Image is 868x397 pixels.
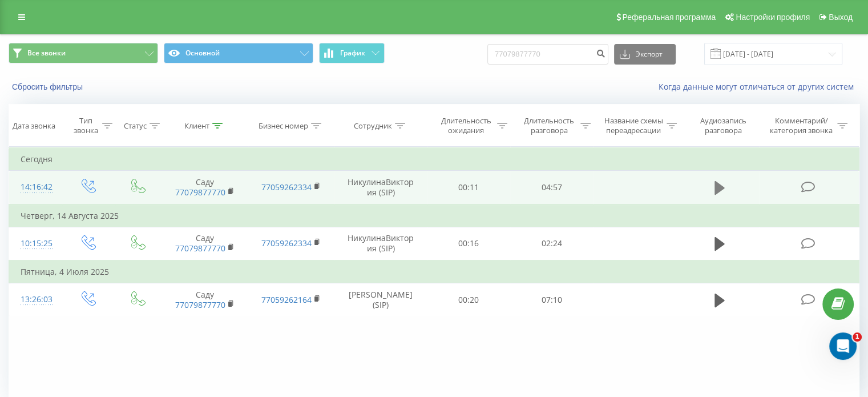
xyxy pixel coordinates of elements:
[614,44,676,65] button: Экспорт
[72,116,99,135] div: Тип звонка
[164,43,313,63] button: Основной
[259,121,308,131] div: Бизнес номер
[21,232,51,255] div: 10:15:25
[438,116,495,135] div: Длительность ожидания
[261,182,312,193] a: 77059262334
[427,227,510,260] td: 00:16
[9,43,158,63] button: Все звонки
[510,227,593,260] td: 02:24
[162,227,248,260] td: Саду
[736,13,810,22] span: Настройки профиля
[334,227,427,260] td: НикулинаВиктория (SIP)
[261,238,312,248] a: 77059262334
[124,121,147,131] div: Статус
[340,49,365,57] span: График
[334,171,427,204] td: НикулинаВиктория (SIP)
[184,121,209,131] div: Клиент
[175,243,225,254] a: 77079877770
[9,82,88,92] button: Сбросить фильтры
[21,288,51,311] div: 13:26:03
[13,121,55,131] div: Дата звонка
[9,260,859,283] td: Пятница, 4 Июля 2025
[27,49,66,58] span: Все звонки
[659,81,859,92] a: Когда данные могут отличаться от других систем
[354,121,392,131] div: Сотрудник
[520,116,578,135] div: Длительность разговора
[162,283,248,316] td: Саду
[162,171,248,204] td: Саду
[829,13,853,22] span: Выход
[319,43,385,63] button: График
[829,332,857,360] iframe: Intercom live chat
[768,116,834,135] div: Комментарий/категория звонка
[853,332,862,342] span: 1
[622,13,716,22] span: Реферальная программа
[9,204,859,227] td: Четверг, 14 Августа 2025
[261,294,312,305] a: 77059262164
[510,171,593,204] td: 04:57
[427,283,510,316] td: 00:20
[175,299,225,310] a: 77079877770
[21,176,51,198] div: 14:16:42
[510,283,593,316] td: 07:10
[9,148,859,171] td: Сегодня
[334,283,427,316] td: [PERSON_NAME] (SIP)
[487,44,608,65] input: Поиск по номеру
[427,171,510,204] td: 00:11
[175,187,225,198] a: 77079877770
[604,116,664,135] div: Название схемы переадресации
[690,116,757,135] div: Аудиозапись разговора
